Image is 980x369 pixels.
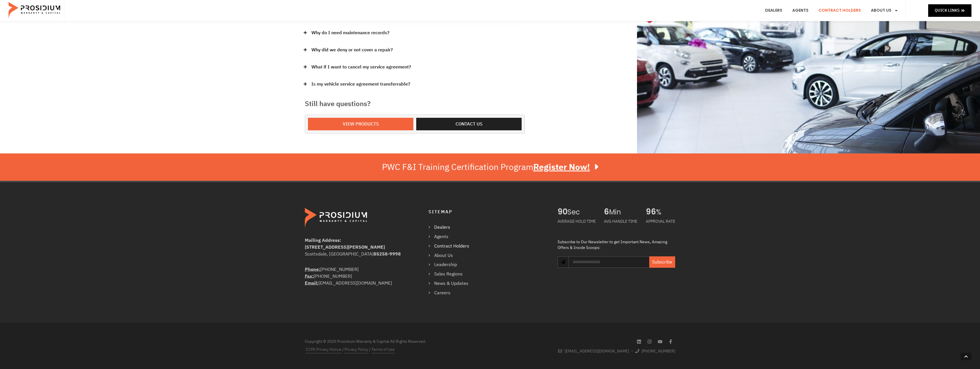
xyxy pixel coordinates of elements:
[305,266,405,287] div: [PHONE_NUMBER] [PHONE_NUMBER] [EMAIL_ADDRESS][DOMAIN_NAME]
[344,346,368,353] a: Privacy Policy
[305,244,385,251] b: [STREET_ADDRESS][PERSON_NAME]
[558,208,567,216] span: 90
[305,273,314,280] abbr: Fax
[343,120,379,128] span: View Products
[311,46,393,54] a: Why did we deny or not cover a repair?
[428,223,475,232] a: Dealers
[428,279,475,288] a: News & Updates
[305,25,525,42] div: Why do I need maintenance records?
[373,251,401,258] b: 85258-9998
[428,252,475,260] a: About Us
[305,251,405,258] div: Scottsdale, [GEOGRAPHIC_DATA]
[305,99,525,109] h3: Still have questions?
[416,118,522,131] a: Contact us
[311,63,411,71] a: What if I want to cancel my service agreement?
[428,233,475,241] a: Agents
[382,162,598,172] div: PWC F&I Training Certification Program
[649,256,675,268] button: Subscribe
[305,266,320,273] abbr: Phone Number
[935,7,959,14] span: Quick Links
[428,208,546,216] h4: Sitemap
[567,208,596,216] span: Sec
[640,348,675,355] span: [PHONE_NUMBER]
[308,118,413,131] a: View Products
[604,216,637,226] div: AVG HANDLE TIME
[311,80,410,88] a: Is my vehicle service agreement transferrable?
[428,261,475,269] a: Leadership
[428,270,475,278] a: Sales Regions
[305,59,525,76] div: What if I want to cancel my service agreement?
[533,161,590,173] u: Register Now!
[305,42,525,59] div: Why did we deny or not cover a repair?
[305,237,341,244] b: Mailing Address:
[563,348,629,355] span: [EMAIL_ADDRESS][DOMAIN_NAME]
[456,120,483,128] span: Contact us
[305,280,318,287] abbr: Email Address
[305,280,318,287] strong: Email:
[306,346,341,353] a: CCPA Privacy Notice
[558,348,629,355] a: [EMAIL_ADDRESS][DOMAIN_NAME]
[305,266,320,273] strong: Phone:
[928,4,971,17] a: Quick Links
[558,239,675,250] div: Subscribe to Our Newsletter to get Important News, Amazing Offers & Inside Scoops:
[428,242,475,250] a: Contract Holders
[568,256,675,273] form: Newsletter Form
[656,208,675,216] span: %
[646,208,656,216] span: 96
[305,76,525,93] div: Is my vehicle service agreement transferrable?
[311,29,389,37] a: Why do I need maintenance records?
[609,208,637,216] span: Min
[428,289,475,297] a: Careers
[305,273,314,280] strong: Fax:
[428,223,475,297] nav: Menu
[646,216,675,226] div: APPROVAL RATE
[652,259,672,265] span: Subscribe
[305,338,487,344] div: Copyright © 2025 Prosidium Warranty & Capital All Rights Reserved.
[371,346,395,353] a: Terms of Use
[558,216,596,226] div: AVERAGE HOLD TIME
[635,348,675,355] a: [PHONE_NUMBER]
[604,208,609,216] span: 6
[305,346,487,353] div: / /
